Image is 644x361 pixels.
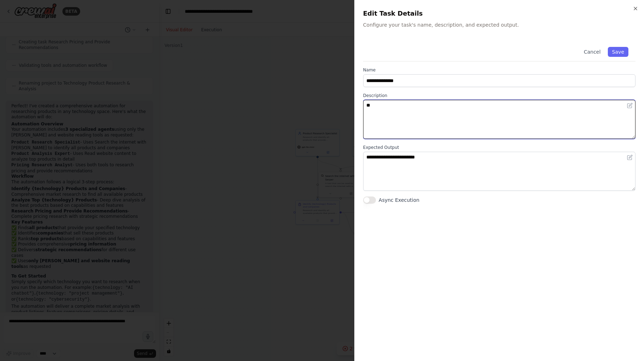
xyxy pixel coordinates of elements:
label: Async Execution [379,196,420,204]
button: Cancel [579,47,605,57]
button: Save [608,47,628,57]
label: Name [363,67,635,73]
button: Open in editor [626,101,634,110]
label: Expected Output [363,145,635,150]
label: Description [363,93,635,98]
h2: Edit Task Details [363,9,635,18]
button: Open in editor [626,153,634,162]
p: Configure your task's name, description, and expected output. [363,21,635,28]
